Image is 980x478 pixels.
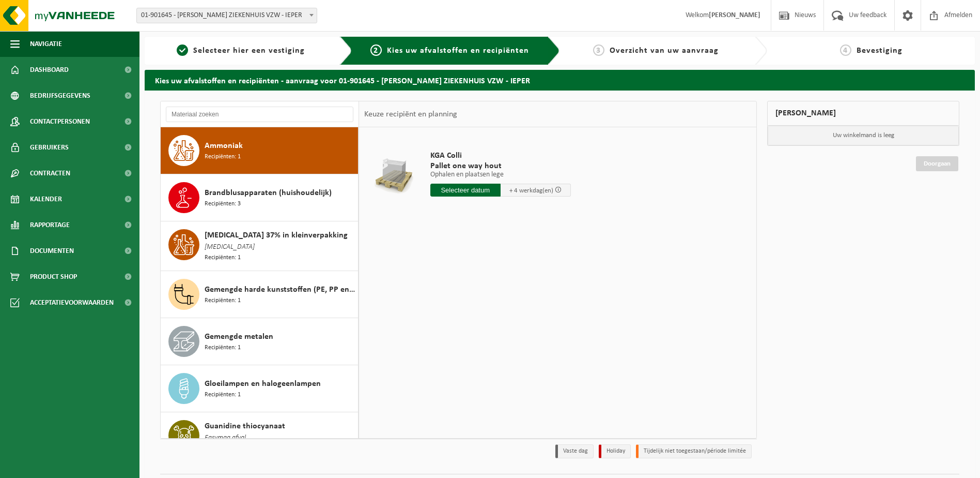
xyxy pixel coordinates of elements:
a: 1Selecteer hier een vestiging [150,44,332,57]
span: Kies uw afvalstoffen en recipiënten [387,47,529,55]
span: Gebruikers [30,135,69,160]
div: [PERSON_NAME] [767,101,959,126]
button: Guanidine thiocyanaat Easymag afval [161,412,359,462]
span: 1 [177,44,188,56]
span: 3 [593,44,604,56]
span: Documenten [30,238,74,264]
span: Easymag afval [205,432,246,444]
h2: Kies uw afvalstoffen en recipiënten - aanvraag voor 01-901645 - [PERSON_NAME] ZIEKENHUIS VZW - IEPER [145,70,975,90]
span: 4 [840,44,851,56]
strong: [PERSON_NAME] [709,11,760,19]
span: Rapportage [30,212,70,238]
button: Gloeilampen en halogeenlampen Recipiënten: 1 [161,365,359,412]
li: Holiday [599,444,631,458]
li: Tijdelijk niet toegestaan/période limitée [636,444,752,458]
span: + 4 werkdag(en) [509,187,553,194]
li: Vaste dag [555,444,594,458]
input: Materiaal zoeken [166,107,353,122]
span: Product Shop [30,264,77,290]
span: Pallet one way hout [430,161,571,171]
span: Gemengde harde kunststoffen (PE, PP en PVC), recycleerbaar (industrieel) [205,283,355,296]
span: Recipiënten: 1 [205,390,241,400]
span: Contactpersonen [30,109,90,135]
span: Navigatie [30,31,62,57]
span: Selecteer hier een vestiging [193,47,305,55]
span: Gloeilampen en halogeenlampen [205,378,321,390]
span: Guanidine thiocyanaat [205,420,285,432]
span: Bevestiging [857,47,903,55]
span: Bedrijfsgegevens [30,83,90,109]
span: [MEDICAL_DATA] [205,242,255,253]
span: Ammoniak [205,140,243,152]
span: Overzicht van uw aanvraag [610,47,719,55]
span: 2 [370,44,382,56]
span: 01-901645 - JAN YPERMAN ZIEKENHUIS VZW - IEPER [136,8,317,23]
p: Uw winkelmand is leeg [768,126,959,145]
span: Recipiënten: 3 [205,199,241,209]
span: Recipiënten: 1 [205,343,241,353]
span: Brandblusapparaten (huishoudelijk) [205,187,332,199]
span: Recipiënten: 1 [205,253,241,263]
button: Gemengde metalen Recipiënten: 1 [161,318,359,365]
a: Doorgaan [916,156,958,171]
span: 01-901645 - JAN YPERMAN ZIEKENHUIS VZW - IEPER [137,8,317,23]
span: Acceptatievoorwaarden [30,290,114,316]
span: Contracten [30,160,70,186]
span: Dashboard [30,57,69,83]
button: Ammoniak Recipiënten: 1 [161,127,359,174]
span: [MEDICAL_DATA] 37% in kleinverpakking [205,229,348,242]
input: Selecteer datum [430,184,501,197]
button: Brandblusapparaten (huishoudelijk) Recipiënten: 3 [161,174,359,221]
p: Ophalen en plaatsen lege [430,171,571,178]
div: Keuze recipiënt en planning [359,101,462,127]
button: [MEDICAL_DATA] 37% in kleinverpakking [MEDICAL_DATA] Recipiënten: 1 [161,221,359,271]
span: KGA Colli [430,151,571,161]
button: Gemengde harde kunststoffen (PE, PP en PVC), recycleerbaar (industrieel) Recipiënten: 1 [161,271,359,318]
span: Recipiënten: 1 [205,152,241,162]
span: Kalender [30,186,62,212]
span: Recipiënten: 1 [205,296,241,306]
span: Gemengde metalen [205,331,273,343]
